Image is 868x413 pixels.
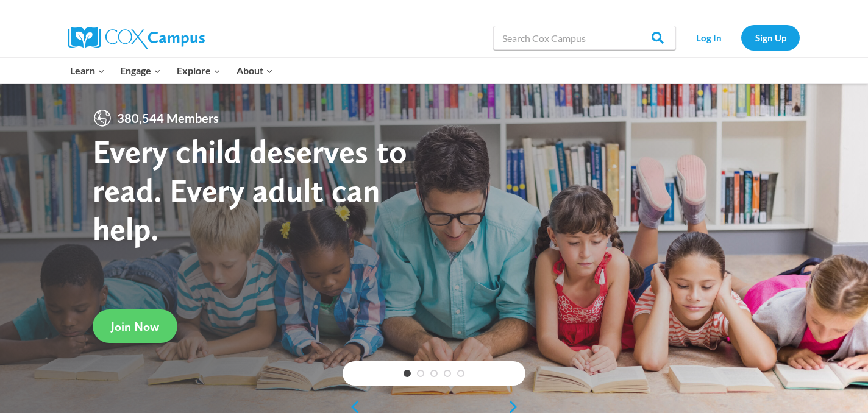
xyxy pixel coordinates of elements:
a: Sign Up [741,25,800,50]
strong: Every child deserves to read. Every adult can help. [93,132,407,248]
span: Engage [120,63,161,79]
img: Cox Campus [68,27,205,49]
a: 5 [457,370,464,377]
input: Search Cox Campus [493,26,676,50]
span: Join Now [111,319,159,334]
span: Explore [177,63,221,79]
nav: Primary Navigation [62,58,280,83]
a: 1 [404,370,411,377]
span: About [237,63,273,79]
a: Log In [682,25,735,50]
span: 380,544 Members [112,108,224,128]
a: Join Now [93,309,177,343]
a: 2 [417,370,424,377]
a: 4 [444,370,451,377]
nav: Secondary Navigation [682,25,800,50]
a: 3 [430,370,438,377]
span: Learn [70,63,105,79]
